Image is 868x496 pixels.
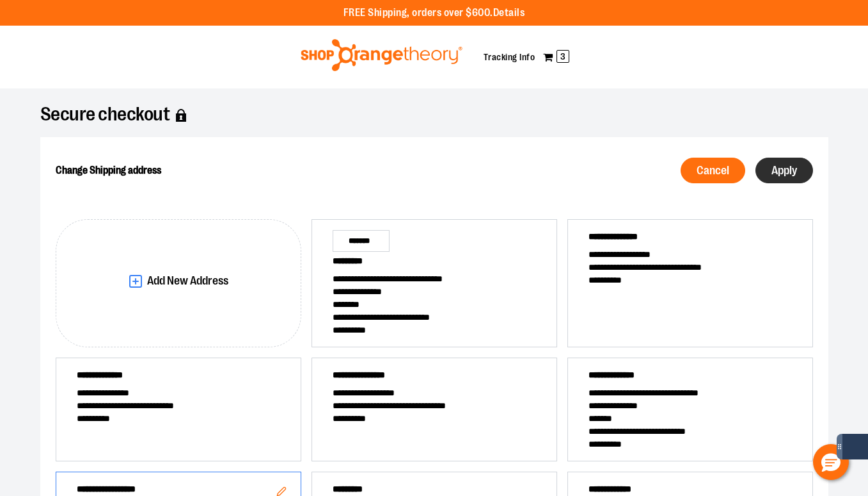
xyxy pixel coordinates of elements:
[771,165,797,177] span: Apply
[56,219,301,347] button: Add New Address
[484,52,535,62] a: Tracking Info
[493,7,525,19] a: Details
[681,158,745,183] button: Cancel
[813,444,849,480] button: Hello, have a question? Let’s chat.
[40,109,828,122] h1: Secure checkout
[556,50,569,63] span: 3
[697,165,729,177] span: Cancel
[299,39,464,71] img: Shop Orangetheory
[56,153,421,188] h2: Change Shipping address
[147,275,228,287] span: Add New Address
[755,158,813,183] button: Apply
[343,6,525,21] p: FREE Shipping, orders over $600.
